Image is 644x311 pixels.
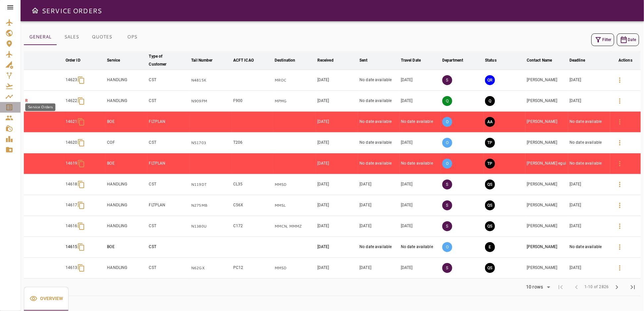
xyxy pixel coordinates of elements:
p: S [442,221,452,231]
p: O [442,242,452,252]
p: O [442,159,452,169]
div: basic tabs example [24,29,147,45]
p: 14617 [66,202,78,208]
td: HANDLING [106,216,147,237]
td: [DATE] [358,195,400,216]
td: CST [147,237,190,258]
td: C172 [232,216,273,237]
button: Details [612,135,628,151]
td: [PERSON_NAME] [525,112,568,132]
td: [PERSON_NAME] [525,70,568,91]
button: Date [617,33,639,46]
td: [DATE] [400,195,441,216]
td: FLTPLAN [147,153,190,174]
td: [PERSON_NAME] [525,258,568,279]
button: Details [612,218,628,234]
p: S [442,263,452,273]
td: [DATE] [316,70,358,91]
span: ACFT ICAO [233,56,262,64]
td: HANDLING [106,70,147,91]
div: Contact Name [527,56,552,64]
span: Tail Number [191,56,221,64]
td: [PERSON_NAME] [525,174,568,195]
td: No date available [358,112,400,132]
button: Filter [591,33,614,46]
button: Details [612,156,628,172]
p: O [442,117,452,127]
td: No date available [358,91,400,112]
p: S [442,75,452,85]
span: Destination [275,56,304,64]
p: N4815K [191,78,231,83]
td: No date available [358,237,400,258]
button: TRIP PREPARATION [485,159,495,169]
button: Details [612,260,628,276]
td: [PERSON_NAME] [525,195,568,216]
div: Department [442,56,463,64]
td: No date available [400,237,441,258]
td: [DATE] [568,258,610,279]
button: Details [612,197,628,213]
span: Contact Name [527,56,561,64]
td: [DATE] [316,132,358,153]
p: MROC [275,78,315,83]
td: [DATE] [568,70,610,91]
td: [PERSON_NAME] [525,216,568,237]
td: [DATE] [400,258,441,279]
span: Service [107,56,129,64]
span: Last Page [625,279,641,295]
div: Service Orders [25,103,55,111]
div: basic tabs example [24,287,69,311]
p: 14623 [66,77,78,83]
p: N51703 [191,140,231,146]
button: Details [612,114,628,130]
span: last_page [629,283,637,291]
td: [DATE] [316,195,358,216]
p: N275MB [191,203,231,208]
p: S [442,180,452,189]
p: 14618 [66,181,78,187]
p: MMSL [275,203,315,208]
td: F900 [232,91,273,112]
td: BOE [106,237,147,258]
p: MPMG [275,98,315,104]
p: N1380U [191,224,231,229]
div: 10 rows [522,282,553,292]
div: Order ID [66,56,80,64]
td: [DATE] [400,216,441,237]
p: MMSD [275,182,315,187]
button: QUOTE SENT [485,180,495,189]
button: EXECUTION [485,242,495,252]
td: [DATE] [400,70,441,91]
td: [DATE] [316,216,358,237]
td: T206 [232,132,273,153]
td: [DATE] [316,258,358,279]
span: Next Page [609,279,625,295]
button: QUOTE SENT [485,221,495,231]
button: Open drawer [28,4,42,17]
button: QUOTE REQUESTED [485,75,495,85]
p: N62GX [191,265,231,271]
p: N119DT [191,182,231,187]
p: 14620 [66,140,78,145]
td: No date available [358,132,400,153]
td: [DATE] [316,153,358,174]
td: No date available [568,153,610,174]
span: First Page [553,279,568,295]
div: Destination [275,56,295,64]
td: [DATE] [316,91,358,112]
td: [DATE] [400,132,441,153]
td: CST [147,70,190,91]
span: Previous Page [568,279,584,295]
div: Status [485,56,497,64]
td: No date available [400,153,441,174]
p: 14616 [66,223,78,229]
td: COF [106,132,147,153]
td: No date available [358,70,400,91]
td: [DATE] [568,174,610,195]
td: PC12 [232,258,273,279]
td: No date available [568,237,610,258]
td: HANDLING [106,91,147,112]
td: HANDLING [106,195,147,216]
span: Type of Customer [149,52,188,68]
